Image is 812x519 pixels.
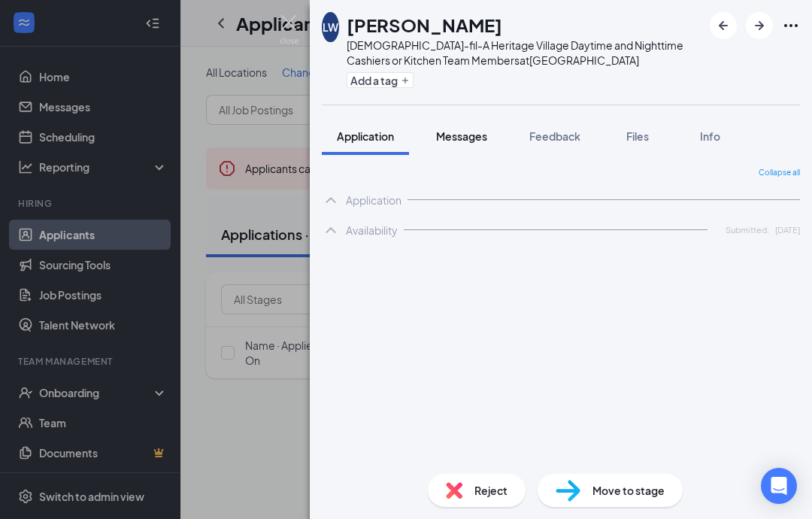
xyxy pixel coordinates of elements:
[346,223,398,238] div: Availability
[714,17,732,35] svg: ArrowLeftNew
[710,12,737,39] button: ArrowLeftNew
[746,12,773,39] button: ArrowRight
[346,193,401,208] div: Application
[759,167,800,179] span: Collapse all
[401,76,410,85] svg: Plus
[775,223,800,236] span: [DATE]
[782,17,800,35] svg: Ellipses
[700,129,720,143] span: Info
[322,191,340,209] svg: ChevronUp
[436,129,487,143] span: Messages
[347,12,502,38] h1: [PERSON_NAME]
[474,482,507,499] span: Reject
[337,129,394,143] span: Application
[750,17,768,35] svg: ArrowRight
[347,38,702,68] div: [DEMOGRAPHIC_DATA]-fil-A Heritage Village Daytime and Nighttime Cashiers or Kitchen Team Members ...
[323,20,338,35] div: LW
[726,223,769,236] span: Submitted:
[626,129,649,143] span: Files
[761,468,797,504] div: Open Intercom Messenger
[592,482,665,499] span: Move to stage
[322,221,340,239] svg: ChevronUp
[529,129,580,143] span: Feedback
[347,72,414,88] button: PlusAdd a tag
